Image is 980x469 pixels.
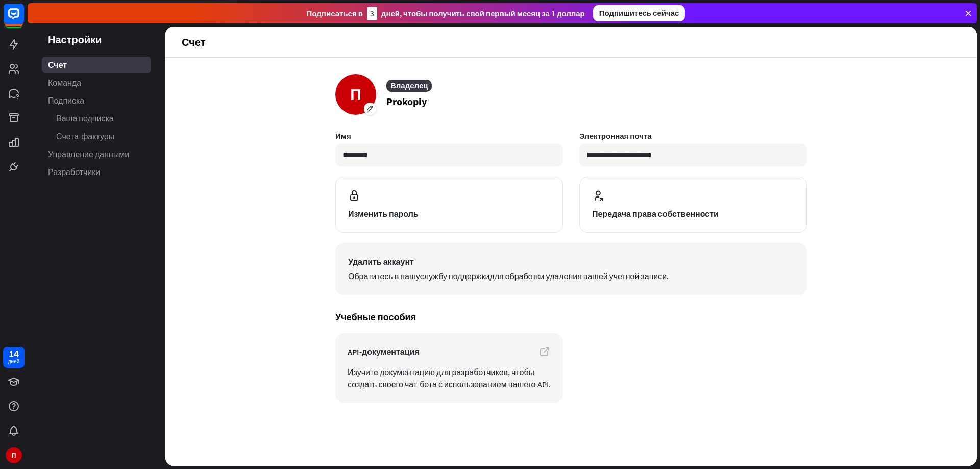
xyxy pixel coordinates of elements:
font: Учебные пособия [335,311,416,323]
p: Prokopiy [386,94,432,109]
font: Изменить пароль [348,209,419,219]
button: Удалить аккаунт Обратитесь в нашуслужбу поддержкидля обработки удаления вашей учетной записи. [335,243,807,295]
font: дней [8,358,20,365]
font: Подписаться в [307,9,363,18]
font: Имя [335,131,351,141]
a: Разработчики [42,164,151,181]
button: Открыть виджет чата LiveChat [8,4,39,35]
font: Ваша подписка [56,113,114,124]
font: П [350,84,361,104]
font: Счет [48,60,67,70]
font: Электронная почта [579,131,652,141]
font: Передача права собственности [592,209,719,219]
font: API-документация [348,347,420,357]
a: API-документация Изучите документацию для разработчиков, чтобы создать своего чат-бота с использо... [335,333,563,403]
font: Управление данными [48,149,129,159]
font: Команда [48,78,81,88]
font: 14 [9,347,19,360]
font: дней, чтобы получить свой первый месяц за 1 доллар [381,9,585,18]
a: Управление данными [42,146,151,163]
button: Передача права собственности [579,177,807,233]
font: Счет [182,36,205,48]
button: Изменить пароль [335,177,563,233]
a: Ваша подписка [42,110,151,127]
font: 3 [370,9,374,18]
a: службу поддержки [420,271,490,281]
font: Обратитесь в нашу [348,271,420,281]
font: Изучите документацию для разработчиков, чтобы создать своего чат-бота с использованием нашего API. [348,367,551,389]
font: Разработчики [48,167,100,177]
a: Счета-фактуры [42,128,151,145]
font: Удалить аккаунт [348,257,414,267]
font: Настройки [48,33,102,46]
font: Подписка [48,95,84,106]
font: Подпишитесь сейчас [599,8,679,18]
font: П [12,452,16,459]
font: Владелец [390,81,428,90]
font: для обработки удаления вашей учетной записи. [489,271,669,281]
a: Подписка [42,92,151,109]
a: 14 дней [3,347,24,368]
a: Команда [42,75,151,91]
font: Счета-фактуры [56,131,114,141]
